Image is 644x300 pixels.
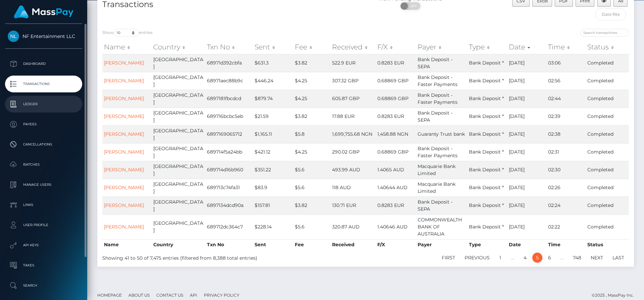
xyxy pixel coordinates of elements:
td: 689713c74fa31 [205,179,253,197]
span: Macquarie Bank Limited [418,181,455,194]
td: $5.6 [293,214,331,239]
td: Bank Deposit * [467,125,507,143]
td: $3.82 [293,108,331,125]
td: 02:26 [546,179,586,197]
td: 0.68869 GBP [376,72,416,90]
th: Name [102,239,152,250]
th: Type: activate to sort column ascending [467,40,507,54]
a: Search [5,277,82,294]
a: 5 [532,253,542,263]
p: Dashboard [8,59,79,69]
td: $4.25 [293,90,331,108]
td: 0.8283 EUR [376,54,416,72]
span: Bank Deposit - SEPA [418,110,452,123]
a: Ledger [5,96,82,113]
td: 0.8283 EUR [376,197,416,214]
th: Country: activate to sort column ascending [152,40,205,54]
p: User Profile [8,220,79,230]
a: [PERSON_NAME] [104,149,144,155]
a: [PERSON_NAME] [104,184,144,190]
th: Status: activate to sort column ascending [586,40,629,54]
td: 6897134dcd90a [205,197,253,214]
th: F/X: activate to sort column ascending [376,40,416,54]
td: 68971aec88b9c [205,72,253,90]
span: Guaranty Trust bank [418,131,465,137]
td: 605.87 GBP [330,90,376,108]
td: $1,165.11 [253,125,293,143]
td: 0.68869 GBP [376,90,416,108]
td: [DATE] [507,125,546,143]
td: $5.8 [293,125,331,143]
a: User Profile [5,217,82,233]
td: Bank Deposit * [467,214,507,239]
td: 17.88 EUR [330,108,376,125]
a: [PERSON_NAME] [104,202,144,208]
td: $351.22 [253,161,293,179]
td: 03:06 [546,54,586,72]
td: [GEOGRAPHIC_DATA] [152,179,205,197]
p: API Keys [8,240,79,250]
td: [GEOGRAPHIC_DATA] [152,161,205,179]
td: Bank Deposit * [467,197,507,214]
td: Completed [586,125,629,143]
td: $4.25 [293,143,331,161]
td: 02:30 [546,161,586,179]
td: 689714d16b960 [205,161,253,179]
a: Links [5,197,82,213]
label: Show entries [102,29,153,37]
span: Bank Deposit - SEPA [418,56,452,70]
span: NF Entertainment LLC [5,33,82,39]
input: Search transactions [580,29,629,37]
th: Date [507,239,546,250]
input: Date filter [595,8,627,20]
th: Payer [416,239,467,250]
td: 02:39 [546,108,586,125]
a: 4 [520,253,530,263]
th: Date: activate to sort column ascending [507,40,546,54]
td: Completed [586,143,629,161]
td: [DATE] [507,54,546,72]
p: Links [8,200,79,210]
a: Cancellations [5,136,82,153]
a: [PERSON_NAME] [104,95,144,101]
a: 748 [569,253,585,263]
td: Completed [586,214,629,239]
a: 1 [495,253,505,263]
td: Bank Deposit * [467,161,507,179]
td: [GEOGRAPHIC_DATA] [152,72,205,90]
td: 0.68869 GBP [376,143,416,161]
td: 6897169065712 [205,125,253,143]
a: First [438,253,459,263]
th: Txn No [205,239,253,250]
p: Ledger [8,99,79,109]
p: Cancellations [8,139,79,149]
td: 307.32 GBP [330,72,376,90]
td: [DATE] [507,90,546,108]
td: $879.74 [253,90,293,108]
td: 02:56 [546,72,586,90]
a: Manage Users [5,176,82,193]
th: Txn No: activate to sort column ascending [205,40,253,54]
a: [PERSON_NAME] [104,113,144,119]
span: Bank Deposit - SEPA [418,199,452,212]
td: [DATE] [507,108,546,125]
th: Payer: activate to sort column ascending [416,40,467,54]
th: Fee: activate to sort column ascending [293,40,331,54]
th: Time: activate to sort column ascending [546,40,586,54]
td: 689714f5a24bb [205,143,253,161]
a: API Keys [5,237,82,254]
td: $228.14 [253,214,293,239]
a: [PERSON_NAME] [104,78,144,84]
span: OFF [404,2,421,10]
a: 6 [544,253,555,263]
a: [PERSON_NAME] [104,167,144,173]
td: 689712dc364c7 [205,214,253,239]
td: 1.40644 AUD [376,179,416,197]
td: 02:31 [546,143,586,161]
td: [GEOGRAPHIC_DATA] [152,108,205,125]
td: [DATE] [507,161,546,179]
p: Search [8,281,79,291]
p: Transactions [8,79,79,89]
td: 02:44 [546,90,586,108]
td: [GEOGRAPHIC_DATA] [152,54,205,72]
